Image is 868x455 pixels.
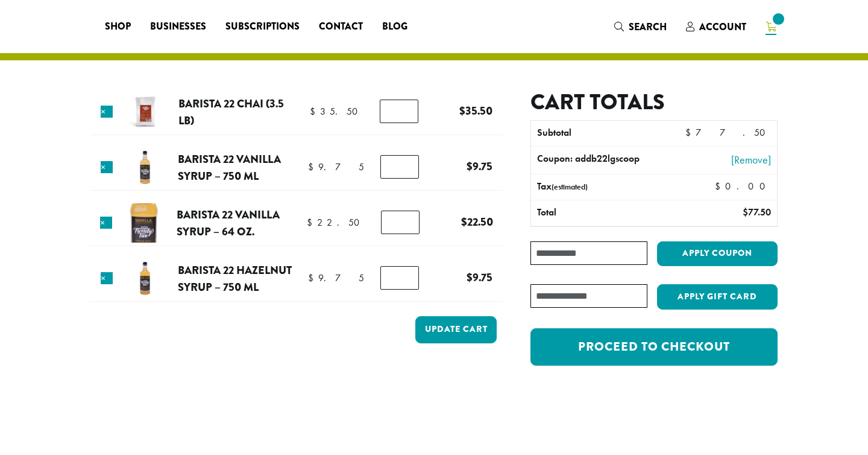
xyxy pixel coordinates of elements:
[531,174,705,200] th: Tax
[308,161,318,173] span: $
[126,92,165,132] img: B22 Powdered Mix Chai | Dillanos Coffee Roasters
[461,214,493,230] bdi: 22.50
[307,216,365,229] bdi: 22.50
[381,211,420,234] input: Product quantity
[743,206,748,218] span: $
[125,259,165,298] img: Barista 22 Hazelnut Syrup - 750 ml
[685,126,696,139] span: $
[380,100,418,122] input: Product quantity
[715,180,725,192] span: $
[308,272,318,284] span: $
[308,161,364,173] bdi: 9.75
[459,103,492,119] bdi: 35.50
[699,20,746,34] span: Account
[105,19,131,34] span: Shop
[101,272,113,284] a: Remove this item
[178,151,281,184] a: Barista 22 Vanilla Syrup – 750 ml
[657,241,778,266] button: Apply coupon
[461,214,467,230] span: $
[467,269,492,285] bdi: 9.75
[685,126,771,139] bdi: 77.50
[415,316,497,343] button: Update cart
[308,272,364,284] bdi: 9.75
[178,262,292,295] a: Barista 22 Hazelnut Syrup – 750 ml
[101,161,113,173] a: Remove this item
[531,147,679,174] th: Coupon: addb22lgscoop
[552,182,588,192] small: (estimated)
[101,106,113,118] a: Remove this item
[531,121,679,146] th: Subtotal
[150,19,206,34] span: Businesses
[382,19,407,34] span: Blog
[125,148,165,187] img: Barista 22 Vanilla Syrup - 750 ml
[530,328,778,366] a: Proceed to checkout
[225,19,300,34] span: Subscriptions
[531,200,679,226] th: Total
[100,217,112,229] a: Remove this item
[319,19,363,34] span: Contact
[467,158,492,174] bdi: 9.75
[307,216,317,229] span: $
[380,266,419,289] input: Product quantity
[177,206,280,240] a: Barista 22 Vanilla Syrup – 64 oz.
[310,105,320,118] span: $
[95,17,140,36] a: Shop
[380,155,419,178] input: Product quantity
[467,269,473,285] span: $
[743,206,771,218] bdi: 77.50
[715,180,771,192] bdi: 0.00
[459,103,465,119] span: $
[657,284,778,310] button: Apply Gift Card
[530,89,778,115] h2: Cart totals
[467,158,473,174] span: $
[685,151,771,168] a: [Remove]
[178,95,284,129] a: Barista 22 Chai (3.5 lb)
[125,203,164,243] img: Barista 22 Vanilla Syrup - 64 oz.
[605,17,676,37] a: Search
[310,105,363,118] bdi: 35.50
[629,20,667,34] span: Search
